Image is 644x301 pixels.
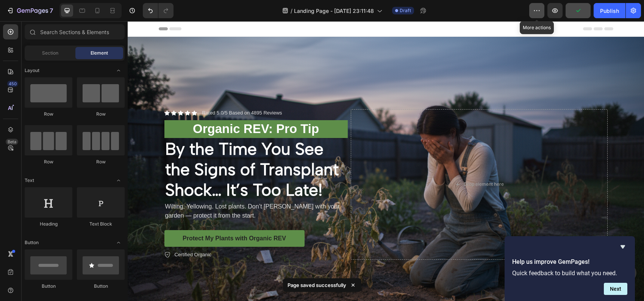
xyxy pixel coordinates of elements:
[25,67,39,74] span: Layout
[604,283,627,295] button: Next question
[128,21,644,301] iframe: Design area
[77,283,125,290] div: Button
[336,160,376,166] div: Drop element here
[113,64,125,77] span: Toggle open
[291,7,292,15] span: /
[25,111,72,118] div: Row
[25,177,34,184] span: Text
[294,7,374,15] span: Landing Page - [DATE] 23:11:48
[25,158,72,165] div: Row
[25,239,39,246] span: Button
[6,139,18,145] div: Beta
[600,7,619,15] div: Publish
[7,81,18,87] div: 450
[50,6,53,15] p: 7
[42,50,58,56] span: Section
[512,257,627,267] h2: Help us improve GemPages!
[400,7,411,14] span: Draft
[113,237,125,249] span: Toggle open
[288,281,346,289] p: Page saved successfully
[512,242,627,295] div: Help us improve GemPages!
[25,283,72,290] div: Button
[25,24,125,39] input: Search Sections & Elements
[25,221,72,227] div: Heading
[143,3,174,18] div: Undo/Redo
[77,221,125,227] div: Text Block
[618,242,627,251] button: Hide survey
[77,111,125,118] div: Row
[113,174,125,187] span: Toggle open
[594,3,625,18] button: Publish
[77,158,125,165] div: Row
[512,270,627,277] p: Quick feedback to build what you need.
[3,3,56,18] button: 7
[91,50,108,56] span: Element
